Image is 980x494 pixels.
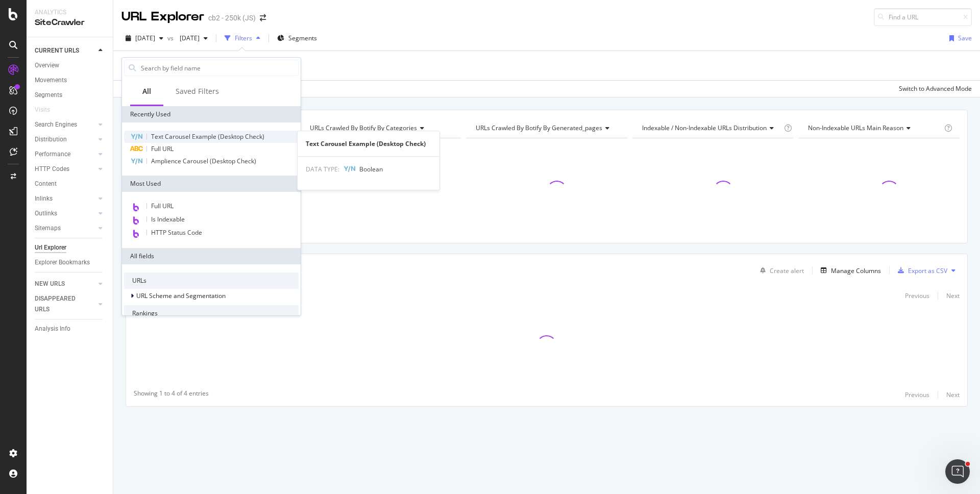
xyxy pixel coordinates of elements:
[35,8,105,17] div: Analytics
[176,30,212,46] button: [DATE]
[35,208,95,219] a: Outlinks
[260,14,266,21] div: arrow-right-arrow-left
[642,123,767,132] span: Indexable / Non-Indexable URLs distribution
[806,120,942,136] h4: Non-Indexable URLs Main Reason
[35,149,95,160] a: Performance
[35,279,65,289] div: NEW URLS
[140,60,298,76] input: Search by field name
[474,120,618,136] h4: URLs Crawled By Botify By generated_pages
[359,165,383,174] span: Boolean
[35,17,105,29] div: SiteCrawler
[640,120,782,136] h4: Indexable / Non-Indexable URLs Distribution
[124,305,299,322] div: Rankings
[35,293,86,315] div: DISAPPEARED URLS
[905,389,929,401] button: Previous
[476,123,602,132] span: URLs Crawled By Botify By generated_pages
[220,30,264,46] button: Filters
[35,119,77,130] div: Search Engines
[35,223,61,234] div: Sitemaps
[151,215,185,224] span: Is Indexable
[946,289,960,302] button: Next
[35,134,95,145] a: Distribution
[899,84,972,93] div: Switch to Advanced Mode
[142,86,151,96] div: All
[35,223,95,234] a: Sitemaps
[817,264,881,277] button: Manage Columns
[770,266,804,275] div: Create alert
[124,273,299,289] div: URLs
[946,389,960,401] button: Next
[151,202,174,210] span: Full URL
[122,248,301,264] div: All fields
[35,193,95,204] a: Inlinks
[946,291,960,300] div: Next
[895,81,972,97] button: Switch to Advanced Mode
[35,164,69,175] div: HTTP Codes
[134,389,209,401] div: Showing 1 to 4 of 4 entries
[35,105,60,115] a: Visits
[121,30,167,46] button: [DATE]
[35,324,106,334] a: Analysis Info
[136,291,226,300] span: URL Scheme and Segmentation
[905,289,929,302] button: Previous
[35,164,95,175] a: HTTP Codes
[35,193,53,204] div: Inlinks
[874,8,972,26] input: Find a URL
[35,179,57,189] div: Content
[35,293,95,315] a: DISAPPEARED URLS
[167,34,176,42] span: vs
[35,60,106,71] a: Overview
[35,257,106,268] a: Explorer Bookmarks
[310,123,417,132] span: URLs Crawled By Botify By categories
[958,34,972,42] div: Save
[808,123,903,132] span: Non-Indexable URLs Main Reason
[35,75,67,86] div: Movements
[946,390,960,399] div: Next
[121,8,204,26] div: URL Explorer
[235,34,252,42] div: Filters
[35,105,50,115] div: Visits
[35,208,57,219] div: Outlinks
[905,291,929,300] div: Previous
[756,262,804,279] button: Create alert
[35,45,95,56] a: CURRENT URLS
[35,149,70,160] div: Performance
[308,120,452,136] h4: URLs Crawled By Botify By categories
[35,179,106,189] a: Content
[905,390,929,399] div: Previous
[35,60,59,71] div: Overview
[122,106,301,122] div: Recently Used
[151,228,202,237] span: HTTP Status Code
[831,266,881,275] div: Manage Columns
[35,75,106,86] a: Movements
[151,157,256,165] span: Amplience Carousel (Desktop Check)
[35,279,95,289] a: NEW URLS
[35,242,106,253] a: Url Explorer
[908,266,947,275] div: Export as CSV
[208,13,256,23] div: cb2 - 250k (JS)
[945,459,970,484] iframe: Intercom live chat
[298,139,439,148] div: Text Carousel Example (Desktop Check)
[35,90,62,101] div: Segments
[35,257,90,268] div: Explorer Bookmarks
[945,30,972,46] button: Save
[151,144,174,153] span: Full URL
[894,262,947,279] button: Export as CSV
[122,176,301,192] div: Most Used
[35,324,70,334] div: Analysis Info
[288,34,317,42] span: Segments
[135,34,155,42] span: 2025 Aug. 28th
[35,119,95,130] a: Search Engines
[151,132,264,141] span: Text Carousel Example (Desktop Check)
[306,165,339,174] span: DATA TYPE:
[35,45,79,56] div: CURRENT URLS
[176,86,219,96] div: Saved Filters
[35,134,67,145] div: Distribution
[273,30,321,46] button: Segments
[35,242,66,253] div: Url Explorer
[176,34,200,42] span: 2025 Aug. 25th
[35,90,106,101] a: Segments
